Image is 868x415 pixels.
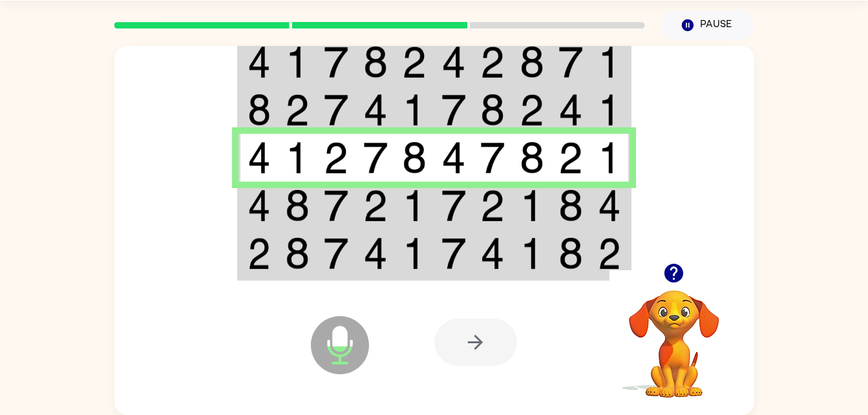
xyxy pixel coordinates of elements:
img: 4 [248,142,271,174]
img: 7 [324,237,348,270]
img: 4 [441,142,466,174]
img: 1 [402,189,427,222]
img: 2 [598,237,621,270]
img: 1 [402,94,427,126]
img: 1 [520,237,544,270]
img: 2 [285,94,310,126]
img: 2 [558,142,583,174]
img: 1 [285,46,310,78]
img: 7 [441,94,466,126]
img: 1 [598,142,621,174]
img: 2 [480,189,505,222]
img: 8 [558,237,583,270]
img: 2 [402,46,427,78]
img: 8 [520,142,544,174]
img: 8 [285,189,310,222]
video: Your browser must support playing .mp4 files to use Literably. Please try using another browser. [609,270,739,399]
img: 8 [402,142,427,174]
img: 8 [558,189,583,222]
img: 4 [248,189,271,222]
img: 4 [480,237,505,270]
img: 8 [248,94,271,126]
img: 4 [558,94,583,126]
img: 7 [558,46,583,78]
img: 7 [363,142,388,174]
img: 1 [402,237,427,270]
img: 1 [598,94,621,126]
img: 7 [324,189,348,222]
img: 7 [324,94,348,126]
img: 2 [520,94,544,126]
img: 8 [363,46,388,78]
img: 4 [598,189,621,222]
img: 1 [520,189,544,222]
img: 4 [441,46,466,78]
img: 4 [363,237,388,270]
button: Pause [661,10,754,40]
img: 8 [480,94,505,126]
img: 2 [363,189,388,222]
img: 2 [480,46,505,78]
img: 4 [248,46,271,78]
img: 1 [598,46,621,78]
img: 8 [520,46,544,78]
img: 7 [441,237,466,270]
img: 7 [441,189,466,222]
img: 7 [480,142,505,174]
img: 2 [324,142,348,174]
img: 4 [363,94,388,126]
img: 7 [324,46,348,78]
img: 2 [248,237,271,270]
img: 8 [285,237,310,270]
img: 1 [285,142,310,174]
